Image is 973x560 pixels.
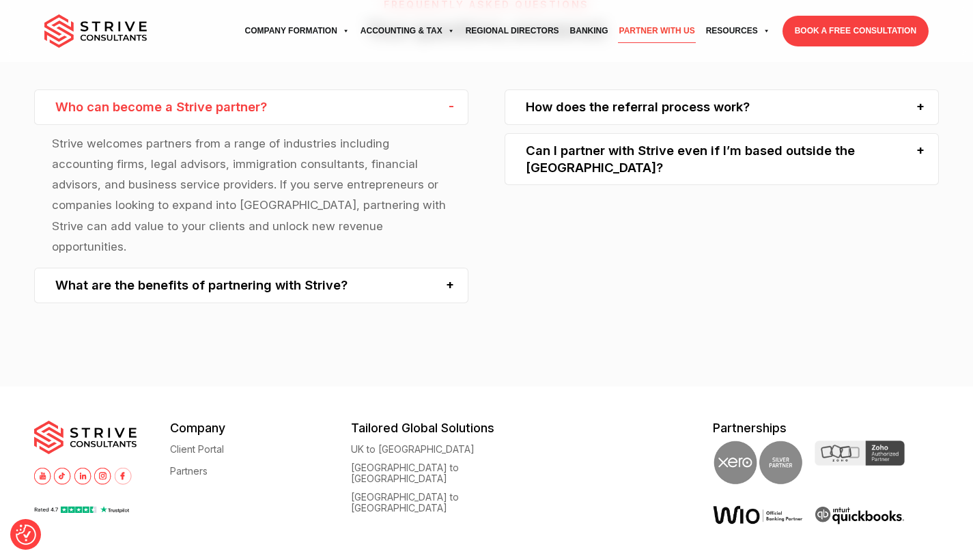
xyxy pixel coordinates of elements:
div: What are the benefits of partnering with Strive? [34,268,468,303]
img: main-logo.svg [44,14,147,48]
a: Partner with Us [614,12,701,50]
a: Accounting & Tax [355,12,460,50]
img: Wio Offical Banking Partner [713,505,804,524]
img: main-logo.svg [34,421,137,455]
img: Zoho Partner [815,440,905,466]
h5: Company [170,421,351,435]
button: Consent Preferences [16,524,36,545]
a: Company Formation [240,12,355,50]
a: Partners [170,466,208,476]
h5: Tailored Global Solutions [351,421,532,435]
a: Client Portal [170,444,224,454]
a: Banking [565,12,614,50]
div: Can I partner with Strive even if I’m based outside the [GEOGRAPHIC_DATA]? [505,133,939,186]
a: [GEOGRAPHIC_DATA] to [GEOGRAPHIC_DATA] [351,492,532,513]
a: Regional Directors [460,12,565,50]
img: intuit quickbooks [815,505,905,526]
div: How does the referral process work? [505,89,939,124]
a: Resources [701,12,776,50]
a: BOOK A FREE CONSULTATION [782,16,929,46]
div: Who can become a Strive partner? [34,89,468,124]
img: Revisit consent button [16,524,36,545]
h5: Partnerships [713,421,939,435]
a: [GEOGRAPHIC_DATA] to [GEOGRAPHIC_DATA] [351,462,532,484]
p: Strive welcomes partners from a range of industries including accounting firms, legal advisors, i... [52,133,451,257]
a: UK to [GEOGRAPHIC_DATA] [351,444,475,454]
